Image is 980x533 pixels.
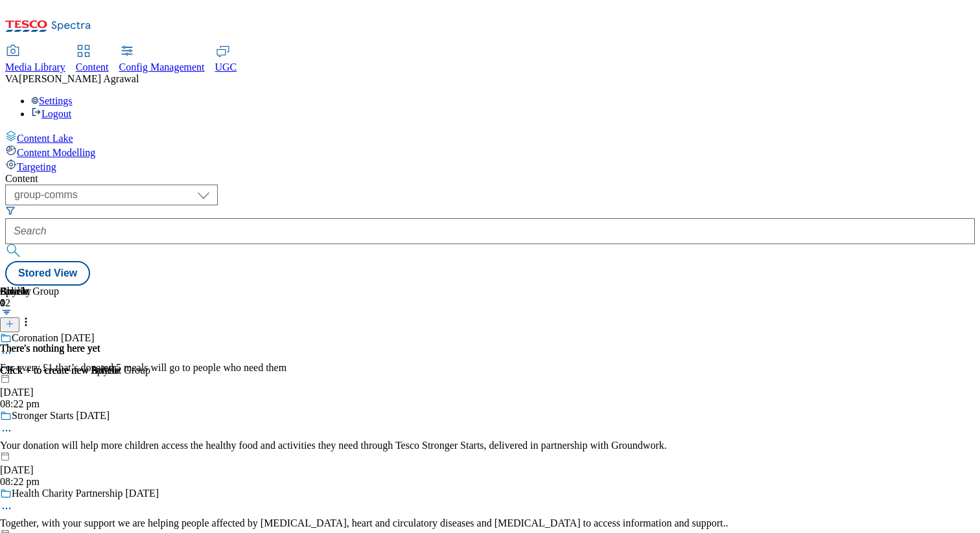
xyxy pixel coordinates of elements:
[215,62,237,73] span: UGC
[19,73,139,84] span: [PERSON_NAME] Agrawal
[12,488,159,499] div: Health Charity Partnership [DATE]
[5,261,90,286] button: Stored View
[119,62,205,73] span: Config Management
[12,410,110,422] div: Stronger Starts [DATE]
[31,108,71,119] a: Logout
[5,144,975,159] a: Content Modelling
[5,159,975,173] a: Targeting
[5,205,16,216] svg: Search Filters
[76,46,109,73] a: Content
[5,62,65,73] span: Media Library
[17,147,95,158] span: Content Modelling
[76,62,109,73] span: Content
[5,130,975,144] a: Content Lake
[119,46,205,73] a: Config Management
[5,73,19,84] span: VA
[17,161,56,172] span: Targeting
[31,95,73,106] a: Settings
[5,173,975,185] div: Content
[5,46,65,73] a: Media Library
[215,46,237,73] a: UGC
[5,218,975,244] input: Search
[17,133,73,144] span: Content Lake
